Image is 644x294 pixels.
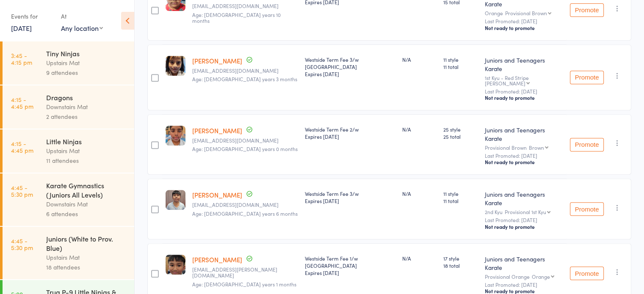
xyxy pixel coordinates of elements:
[485,209,563,214] div: 2nd Kyu
[192,202,298,208] small: bukhari.danish@gmail.com
[443,197,478,204] span: 11 total
[505,10,547,16] div: Provisional Brown
[192,137,298,143] small: hasheemh@gmail.com
[46,199,127,209] div: Downstairs Mat
[61,9,103,23] div: At
[485,255,563,272] div: Juniors and Teenagers Karate
[443,63,478,70] span: 11 total
[46,49,127,58] div: Tiny Ninjas
[192,56,242,65] a: [PERSON_NAME]
[485,145,563,150] div: Provisional Brown
[305,269,395,276] div: Expires [DATE]
[46,262,127,272] div: 18 attendees
[46,156,127,165] div: 11 attendees
[305,70,395,77] div: Expires [DATE]
[3,227,134,279] a: 4:45 -5:30 pmJuniors (White to Prov. Blue)Upstairs Mat18 attendees
[46,58,127,68] div: Upstairs Mat
[485,80,525,86] div: [PERSON_NAME]
[11,184,33,198] time: 4:45 - 5:30 pm
[305,197,395,204] div: Expires [DATE]
[46,102,127,112] div: Downstairs Mat
[11,52,32,66] time: 3:45 - 4:15 pm
[166,190,185,210] img: image1652944147.png
[46,112,127,121] div: 2 attendees
[3,173,134,226] a: 4:45 -5:30 pmKarate Gymnastics (Juniors All Levels)Downstairs Mat6 attendees
[11,9,53,23] div: Events for
[529,145,544,150] div: Brown
[192,267,298,279] small: emman.castro@yahoo.it
[3,85,134,129] a: 4:15 -4:45 pmDragonsDownstairs Mat2 attendees
[305,133,395,140] div: Expires [DATE]
[11,237,33,251] time: 4:45 - 5:30 pm
[443,255,478,262] span: 17 style
[505,209,546,214] div: Provisional 1st Kyu
[192,68,298,74] small: cmgjava@yahoo.com
[166,255,185,275] img: image1614575436.png
[46,93,127,102] div: Dragons
[402,190,437,197] div: N/A
[485,94,563,101] div: Not ready to promote
[192,255,242,264] a: [PERSON_NAME]
[3,41,134,85] a: 3:45 -4:15 pmTiny NinjasUpstairs Mat9 attendees
[46,209,127,219] div: 6 attendees
[192,75,297,82] span: Age: [DEMOGRAPHIC_DATA] years 3 months
[485,159,563,165] div: Not ready to promote
[570,3,604,17] button: Promote
[485,223,563,230] div: Not ready to promote
[443,262,478,269] span: 18 total
[166,56,185,76] img: image1620202413.png
[485,190,563,207] div: Juniors and Teenagers Karate
[402,56,437,63] div: N/A
[305,56,395,77] div: Westside Term Fee 3/w [GEOGRAPHIC_DATA]
[402,126,437,133] div: N/A
[485,18,563,24] small: Last Promoted: [DATE]
[443,126,478,133] span: 25 style
[485,56,563,73] div: Juniors and Teenagers Karate
[402,255,437,262] div: N/A
[485,88,563,94] small: Last Promoted: [DATE]
[192,210,298,217] span: Age: [DEMOGRAPHIC_DATA] years 6 months
[443,133,478,140] span: 25 total
[485,10,563,16] div: Orange
[305,126,395,140] div: Westside Term Fee 2/w
[485,282,563,288] small: Last Promoted: [DATE]
[443,190,478,197] span: 11 style
[11,23,32,33] a: [DATE]
[570,202,604,216] button: Promote
[192,3,298,9] small: sabighimire43@gmail.com
[192,145,298,152] span: Age: [DEMOGRAPHIC_DATA] years 0 months
[46,181,127,199] div: Karate Gymnastics (Juniors All Levels)
[46,68,127,77] div: 9 attendees
[443,56,478,63] span: 11 style
[485,153,563,159] small: Last Promoted: [DATE]
[192,11,281,24] span: Age: [DEMOGRAPHIC_DATA] years 10 months
[46,137,127,146] div: Little Ninjas
[570,267,604,280] button: Promote
[11,140,33,154] time: 4:15 - 4:45 pm
[192,280,296,288] span: Age: [DEMOGRAPHIC_DATA] years 1 months
[570,71,604,84] button: Promote
[485,75,563,86] div: 1st Kyu - Red Stripe
[305,255,395,276] div: Westside Term Fee 1/w [GEOGRAPHIC_DATA]
[46,253,127,262] div: Upstairs Mat
[3,129,134,173] a: 4:15 -4:45 pmLittle NinjasUpstairs Mat11 attendees
[46,234,127,253] div: Juniors (White to Prov. Blue)
[192,190,242,199] a: [PERSON_NAME]
[166,126,185,146] img: image1646809436.png
[46,146,127,156] div: Upstairs Mat
[485,274,563,279] div: Provisional Orange
[485,25,563,31] div: Not ready to promote
[485,217,563,223] small: Last Promoted: [DATE]
[192,126,242,135] a: [PERSON_NAME]
[61,23,103,33] div: Any location
[11,96,33,110] time: 4:15 - 4:45 pm
[305,190,395,204] div: Westside Term Fee 3/w
[570,138,604,151] button: Promote
[532,274,550,279] div: Orange
[485,126,563,143] div: Juniors and Teenagers Karate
